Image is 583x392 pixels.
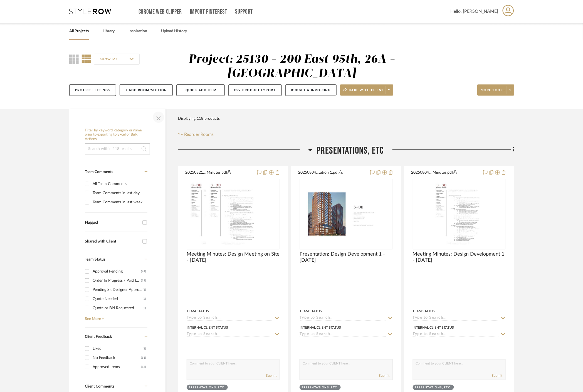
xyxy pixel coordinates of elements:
[413,309,435,314] div: Team Status
[143,285,146,294] div: (3)
[184,131,214,138] span: Reorder Rooms
[411,169,480,176] button: 20250804... Minutes.pdf
[93,267,141,276] div: Approval Pending
[317,145,384,157] span: PRESENTATIONS, ETC
[143,344,146,353] div: (1)
[187,316,273,321] input: Type to Search…
[300,316,386,321] input: Type to Search…
[189,54,395,79] div: Project: 25130 - 200 East 95th, 26A - [GEOGRAPHIC_DATA]
[302,386,337,390] div: PRESENTATIONS, ETC
[83,313,147,321] a: See More +
[85,258,105,261] span: Team Status
[103,28,115,35] a: Library
[300,309,322,314] div: Team Status
[413,332,499,337] input: Type to Search…
[176,84,225,96] button: + Quick Add Items
[69,28,89,35] a: All Projects
[451,8,498,15] span: Hello, [PERSON_NAME]
[190,9,227,14] a: Import Pinterest
[206,179,260,249] img: Meeting Minutes: Design Meeting on Site - 08.21.2025
[415,386,451,390] div: PRESENTATIONS, ETC
[129,28,147,35] a: Inspiration
[120,84,173,96] button: + Add Room/Section
[187,251,280,263] span: Meeting Minutes: Design Meeting on Site - [DATE]
[413,251,506,263] span: Meeting Minutes: Design Development 1 - [DATE]
[300,332,386,337] input: Type to Search…
[93,285,143,294] div: Pending Sr. Designer Approval
[85,220,140,225] div: Flagged
[340,84,394,96] button: Share with client
[93,189,146,198] div: Team Comments in last day
[187,325,228,330] div: Internal Client Status
[141,267,146,276] div: (41)
[85,335,112,339] span: Client Feedback
[143,304,146,313] div: (2)
[139,9,182,14] a: Chrome Web Clipper
[85,384,114,388] span: Client Comments
[477,84,514,96] button: More tools
[85,170,113,174] span: Team Comments
[93,363,141,371] div: Approved Items
[93,276,141,285] div: Order In Progress / Paid In Full w/ Freight, No Balance due
[492,373,503,378] button: Submit
[379,373,390,378] button: Submit
[141,353,146,362] div: (81)
[93,198,146,207] div: Team Comments in last week
[189,386,224,390] div: PRESENTATIONS, ETC
[481,88,505,96] span: More tools
[298,169,367,176] button: 20250804...tation 1.pdf
[93,294,143,303] div: Quote Needed
[161,28,187,35] a: Upload History
[300,184,392,244] img: Presentation: Design Development 1 - 08.04.2025
[187,332,273,337] input: Type to Search…
[266,373,276,378] button: Submit
[178,131,214,138] button: Reorder Rooms
[228,84,282,96] button: CSV Product Import
[141,276,146,285] div: (13)
[413,316,499,321] input: Type to Search…
[93,304,143,313] div: Quote or Bid Requested
[235,9,253,14] a: Support
[300,325,341,330] div: Internal Client Status
[143,294,146,303] div: (2)
[413,325,454,330] div: Internal Client Status
[187,309,209,314] div: Team Status
[69,84,116,96] button: Project Settings
[93,353,141,362] div: No Feedback
[300,251,392,263] span: Presentation: Design Development 1 - [DATE]
[344,88,384,96] span: Share with client
[85,128,150,141] h6: Filter by keyword, category or name prior to exporting to Excel or Bulk Actions
[85,143,150,154] input: Search within 118 results
[141,363,146,371] div: (16)
[93,344,143,353] div: Liked
[285,84,337,96] button: Budget & Invoicing
[432,179,486,249] img: Meeting Minutes: Design Development 1 - 08.04.2025
[93,179,146,188] div: All Team Comments
[185,169,254,176] button: 20250821... Minutes.pdf
[85,239,140,244] div: Shared with Client
[153,112,164,123] button: Close
[178,113,220,124] div: Displaying 118 products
